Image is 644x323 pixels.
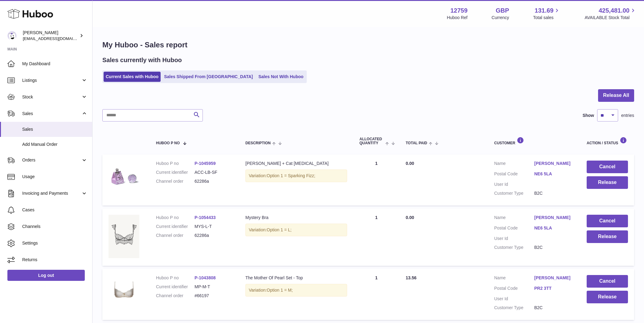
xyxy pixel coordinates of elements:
[494,245,534,250] dt: Customer Type
[494,236,534,241] dt: User Id
[22,224,88,229] span: Channels
[447,15,468,21] div: Huboo Ref
[587,137,628,145] div: Action / Status
[450,6,468,15] strong: 12759
[533,6,560,21] a: 131.69 Total sales
[7,31,17,40] img: sofiapanwar@unndr.com
[599,6,630,15] span: 425,481.00
[406,141,427,145] span: Total paid
[245,161,347,166] div: [PERSON_NAME] + Cat [MEDICAL_DATA]
[156,233,195,238] dt: Channel order
[22,78,81,83] span: Listings
[195,275,216,280] a: P-1043808
[156,141,180,145] span: Huboo P no
[494,181,534,187] dt: User Id
[492,15,509,21] div: Currency
[156,178,195,184] dt: Channel order
[23,30,78,42] div: [PERSON_NAME]
[587,230,628,243] button: Release
[245,224,347,236] div: Variation:
[256,72,306,82] a: Sales Not With Huboo
[156,293,195,299] dt: Channel order
[22,190,81,196] span: Invoicing and Payments
[494,190,534,196] dt: Customer Type
[587,215,628,227] button: Cancel
[195,169,233,175] dd: ACC-LB-SF
[587,291,628,303] button: Release
[598,89,634,102] button: Release All
[156,275,195,281] dt: Huboo P no
[109,275,139,306] img: 127591749564534.png
[195,293,233,299] dd: #66197
[494,137,574,145] div: Customer
[406,215,414,220] span: 0.00
[245,275,347,281] div: The Mother Of Pearl Set - Top
[22,207,88,213] span: Cases
[534,245,574,250] dd: B2C
[156,284,195,290] dt: Current identifier
[162,72,255,82] a: Sales Shipped From [GEOGRAPHIC_DATA]
[102,40,634,50] h1: My Huboo - Sales report
[494,215,534,222] dt: Name
[533,15,560,21] span: Total sales
[534,275,574,281] a: [PERSON_NAME]
[195,178,233,184] dd: 62286a
[22,142,88,147] span: Add Manual Order
[245,284,347,297] div: Variation:
[195,284,233,290] dd: MP-M-T
[406,275,416,280] span: 13.56
[406,161,414,166] span: 0.00
[7,270,85,281] a: Log out
[245,215,347,221] div: Mystery Bra
[353,154,400,205] td: 1
[587,176,628,189] button: Release
[535,6,553,15] span: 131.69
[587,161,628,173] button: Cancel
[534,285,574,291] a: PR2 3TT
[534,215,574,221] a: [PERSON_NAME]
[534,161,574,166] a: [PERSON_NAME]
[109,161,139,191] img: 11f7429fa4eebd38acead984da33eb81104f3cf04589fd23c597858cef326fbf_jpeg.webp
[534,225,574,231] a: NE6 5LA
[267,227,292,232] span: Option 1 = L;
[156,161,195,166] dt: Huboo P no
[22,157,81,163] span: Orders
[585,6,637,21] a: 425,481.00 AVAILABLE Stock Total
[195,161,216,166] a: P-1045959
[494,296,534,302] dt: User Id
[534,171,574,177] a: NE6 5LA
[534,305,574,311] dd: B2C
[22,126,88,132] span: Sales
[353,269,400,320] td: 1
[494,171,534,178] dt: Postal Code
[496,6,509,15] strong: GBP
[359,137,384,145] span: ALLOCATED Quantity
[104,72,161,82] a: Current Sales with Huboo
[195,215,216,220] a: P-1054433
[494,305,534,311] dt: Customer Type
[534,190,574,196] dd: B2C
[109,215,139,258] img: 2_a48aac51-a1fe-430d-9763-fafc878b452d.png
[267,173,315,178] span: Option 1 = Sparking Fizz;
[156,215,195,221] dt: Huboo P no
[156,224,195,229] dt: Current identifier
[22,61,88,67] span: My Dashboard
[23,36,91,41] span: [EMAIL_ADDRESS][DOMAIN_NAME]
[195,233,233,238] dd: 62286a
[494,225,534,233] dt: Postal Code
[494,275,534,282] dt: Name
[267,288,293,293] span: Option 1 = M;
[353,209,400,266] td: 1
[587,275,628,288] button: Cancel
[585,15,637,21] span: AVAILABLE Stock Total
[494,161,534,168] dt: Name
[22,94,81,100] span: Stock
[494,285,534,293] dt: Postal Code
[22,111,81,117] span: Sales
[102,56,182,64] h2: Sales currently with Huboo
[621,113,634,118] span: entries
[583,113,594,118] label: Show
[22,240,88,246] span: Settings
[22,257,88,263] span: Returns
[245,141,271,145] span: Description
